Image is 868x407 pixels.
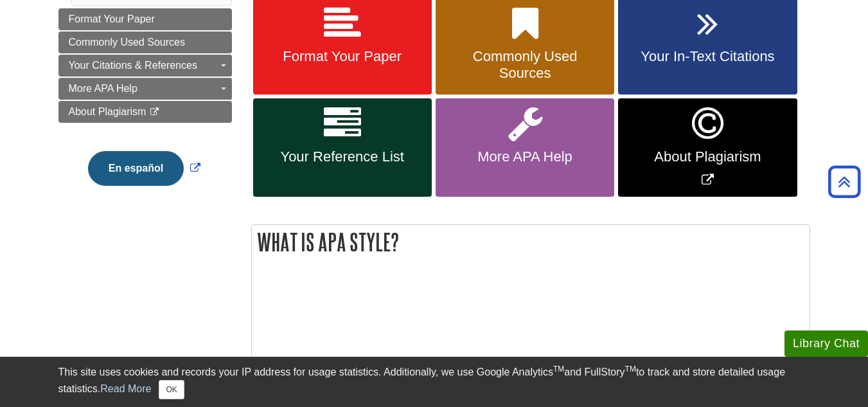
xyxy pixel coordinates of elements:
i: This link opens in a new window [149,108,160,116]
button: En español [88,151,184,186]
a: Link opens in new window [618,98,797,197]
a: More APA Help [58,78,232,100]
span: About Plagiarism [69,106,146,117]
a: Back to Top [824,173,865,190]
span: Format Your Paper [263,48,422,65]
span: Your Citations & References [69,60,197,71]
a: Link opens in new window [85,163,204,174]
a: More APA Help [436,98,614,197]
span: More APA Help [69,83,137,94]
a: About Plagiarism [58,101,232,123]
a: Commonly Used Sources [58,32,232,53]
button: Close [159,380,184,399]
button: Library Chat [784,330,868,357]
sup: TM [553,365,564,374]
a: Format Your Paper [58,8,232,30]
sup: TM [625,365,636,374]
a: Your Reference List [253,98,432,197]
h2: What is APA Style? [252,225,810,259]
span: Commonly Used Sources [445,48,605,82]
a: Your Citations & References [58,55,232,77]
div: This site uses cookies and records your IP address for usage statistics. Additionally, we use Goo... [58,365,810,399]
span: About Plagiarism [628,149,787,165]
span: Your In-Text Citations [628,48,787,65]
a: Read More [100,383,151,394]
span: Format Your Paper [69,14,155,24]
span: Commonly Used Sources [69,37,185,48]
span: More APA Help [445,149,605,165]
span: Your Reference List [263,149,422,165]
